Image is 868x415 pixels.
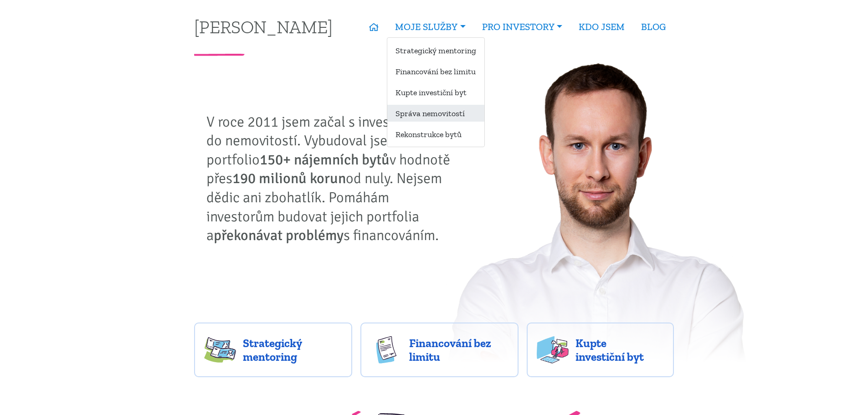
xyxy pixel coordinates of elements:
[214,226,344,244] strong: překonávat problémy
[387,84,484,101] a: Kupte investiční byt
[570,16,633,37] a: KDO JSEM
[243,336,342,364] span: Strategický mentoring
[387,105,484,122] a: Správa nemovitostí
[474,16,570,37] a: PRO INVESTORY
[370,336,402,364] img: finance
[387,126,484,143] a: Rekonstrukce bytů
[633,16,674,37] a: BLOG
[232,169,346,187] strong: 190 milionů korun
[527,323,674,377] a: Kupte investiční byt
[360,323,519,377] a: Financování bez limitu
[387,42,484,59] a: Strategický mentoring
[537,336,569,364] img: flats
[387,16,473,37] a: MOJE SLUŽBY
[409,336,508,364] span: Financování bez limitu
[575,336,664,364] span: Kupte investiční byt
[194,18,333,36] a: [PERSON_NAME]
[260,151,390,169] strong: 150+ nájemních bytů
[206,113,457,245] p: V roce 2011 jsem začal s investicemi do nemovitostí. Vybudoval jsem portfolio v hodnotě přes od n...
[387,63,484,80] a: Financování bez limitu
[194,323,352,377] a: Strategický mentoring
[204,336,236,364] img: strategy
